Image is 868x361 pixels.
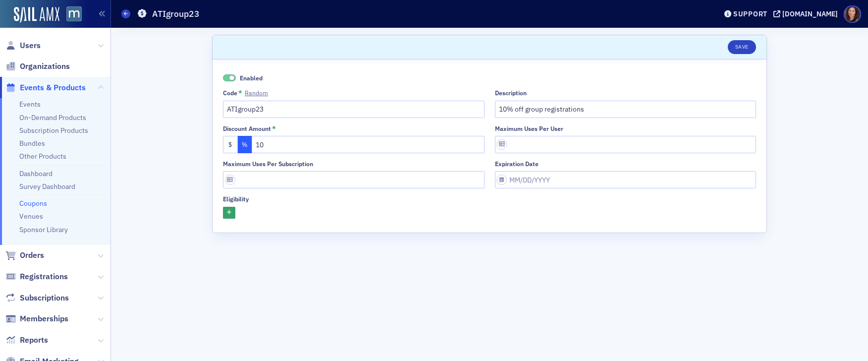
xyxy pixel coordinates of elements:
[223,136,238,153] button: $
[14,7,59,23] img: SailAMX
[20,293,69,303] span: Subscriptions
[245,89,268,97] button: Code*
[66,6,82,22] img: SailAMX
[223,160,313,168] div: Maximum uses per subscription
[5,313,68,324] a: Memberships
[223,125,271,132] div: Discount Amount
[20,82,86,93] span: Events & Products
[59,6,82,23] a: View Homepage
[495,89,527,97] div: Description
[5,293,69,303] a: Subscriptions
[152,8,200,20] h1: ATIgroup23
[20,271,68,282] span: Registrations
[773,10,841,17] button: [DOMAIN_NAME]
[19,126,88,135] a: Subscription Products
[733,9,767,18] div: Support
[20,40,41,51] span: Users
[19,169,53,178] a: Dashboard
[20,313,68,324] span: Memberships
[5,250,44,261] a: Orders
[5,271,68,282] a: Registrations
[272,125,276,132] abbr: This field is required
[20,250,44,261] span: Orders
[238,89,242,96] abbr: This field is required
[5,82,86,93] a: Events & Products
[19,139,45,148] a: Bundles
[19,225,68,234] a: Sponsor Library
[238,136,253,153] button: %
[20,335,48,346] span: Reports
[19,199,47,208] a: Coupons
[495,160,539,168] div: Expiration date
[223,89,237,97] div: Code
[19,182,75,191] a: Survey Dashboard
[495,171,757,188] input: MM/DD/YYYY
[844,5,861,23] span: Profile
[252,136,485,153] input: 0
[19,212,43,221] a: Venues
[223,74,236,82] span: Enabled
[240,74,263,82] span: Enabled
[5,40,41,51] a: Users
[19,152,66,161] a: Other Products
[223,195,249,203] div: Eligibility
[495,125,563,132] div: Maximum uses per user
[19,113,86,122] a: On-Demand Products
[728,40,756,54] button: Save
[19,100,41,109] a: Events
[782,9,838,18] div: [DOMAIN_NAME]
[20,61,70,72] span: Organizations
[5,61,70,72] a: Organizations
[5,335,48,346] a: Reports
